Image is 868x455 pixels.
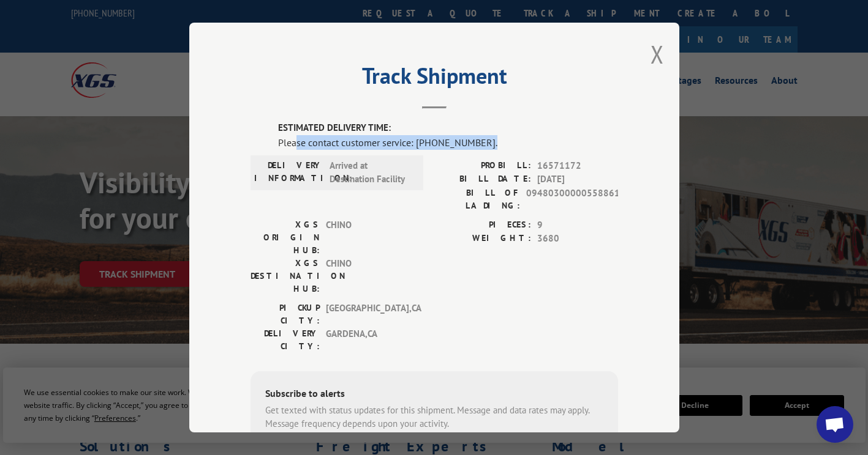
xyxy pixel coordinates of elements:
[434,232,531,246] label: WEIGHT:
[326,327,409,353] span: GARDENA , CA
[251,218,320,257] label: XGS ORIGIN HUB:
[278,135,618,150] div: Please contact customer service: [PHONE_NUMBER].
[817,406,853,443] div: Open chat
[254,159,323,187] label: DELIVERY INFORMATION:
[651,38,664,70] button: Close modal
[537,172,618,187] span: [DATE]
[251,301,320,327] label: PICKUP CITY:
[537,218,618,232] span: 9
[265,404,603,431] div: Get texted with status updates for this shipment. Message and data rates may apply. Message frequ...
[434,159,531,173] label: PROBILL:
[434,187,520,212] label: BILL OF LADING:
[330,159,412,187] span: Arrived at Destination Facility
[251,67,618,91] h2: Track Shipment
[251,257,320,295] label: XGS DESTINATION HUB:
[537,232,618,246] span: 3680
[278,121,618,135] label: ESTIMATED DELIVERY TIME:
[434,218,531,232] label: PIECES:
[326,301,409,327] span: [GEOGRAPHIC_DATA] , CA
[326,218,409,257] span: CHINO
[265,386,603,404] div: Subscribe to alerts
[537,159,618,173] span: 16571172
[526,187,618,212] span: 09480300000558861
[326,257,409,295] span: CHINO
[434,172,531,187] label: BILL DATE:
[251,327,320,353] label: DELIVERY CITY:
